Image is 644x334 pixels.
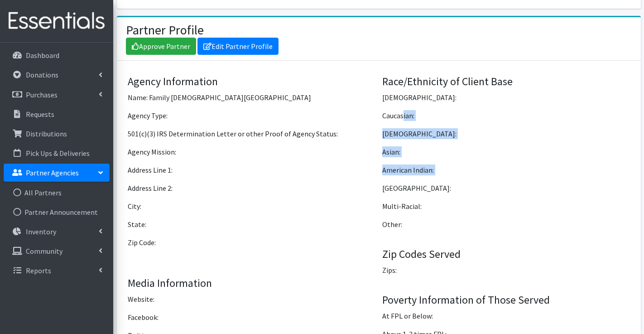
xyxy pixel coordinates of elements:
p: [GEOGRAPHIC_DATA]: [382,183,630,194]
h4: Race/Ethnicity of Client Base [382,75,630,88]
p: Pick Ups & Deliveries [26,149,90,158]
a: Reports [4,261,110,280]
p: American Indian: [382,165,630,175]
a: All Partners [4,184,110,202]
h4: Poverty Information of Those Served [382,294,630,307]
a: Edit Partner Profile [197,38,279,55]
p: Distributions [26,129,67,138]
a: Donations [4,66,110,84]
a: Community [4,242,110,260]
p: Dashboard [26,51,59,60]
p: Caucasian: [382,110,630,121]
img: HumanEssentials [4,6,110,36]
h4: Zip Codes Served [382,248,630,261]
a: Partner Agencies [4,164,110,182]
p: Website: [128,294,375,305]
p: [DEMOGRAPHIC_DATA]: [382,92,630,103]
a: Dashboard [4,46,110,64]
a: Inventory [4,223,110,241]
p: Partner Agencies [26,168,79,177]
h2: Partner Profile [126,23,204,38]
p: Requests [26,110,54,119]
p: Multi-Racial: [382,201,630,212]
p: Purchases [26,90,58,99]
h4: Media Information [128,277,375,290]
a: Partner Announcement [4,203,110,221]
a: Approve Partner [126,38,196,55]
p: [DEMOGRAPHIC_DATA]: [382,128,630,139]
p: Address Line 2: [128,183,375,194]
a: Pick Ups & Deliveries [4,144,110,162]
h4: Agency Information [128,75,375,88]
p: Donations [26,70,58,79]
p: Inventory [26,227,56,236]
p: Zips: [382,265,630,276]
p: Community [26,247,62,256]
a: Purchases [4,86,110,104]
p: 501(c)(3) IRS Determination Letter or other Proof of Agency Status: [128,128,375,139]
p: Agency Mission: [128,146,375,157]
p: Asian: [382,146,630,157]
p: Other: [382,219,630,230]
p: State: [128,219,375,230]
a: Requests [4,105,110,123]
p: Agency Type: [128,110,375,121]
p: At FPL or Below: [382,310,630,321]
p: Address Line 1: [128,165,375,175]
p: Reports [26,266,51,275]
p: Zip Code: [128,237,375,248]
p: Facebook: [128,312,375,323]
a: Distributions [4,125,110,143]
p: City: [128,201,375,212]
p: Name: Family [DEMOGRAPHIC_DATA][GEOGRAPHIC_DATA] [128,92,375,103]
